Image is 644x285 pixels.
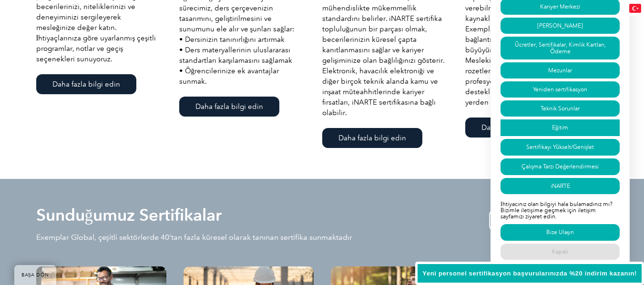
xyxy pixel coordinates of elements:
font: Teknik Sorunlar [541,105,580,112]
font: BAŞA DÖN [21,272,49,278]
a: [PERSON_NAME] [501,18,620,34]
font: Exemplar Global, çeşitli sektörlerde 40'tan fazla küresel olarak tanınan sertifika sunmaktadır [36,233,352,242]
a: Mezunlar [501,62,620,79]
font: Sunduğumuz Sertifikalar [36,205,222,225]
font: [PERSON_NAME] [537,22,583,29]
a: Ücretler, Sertifikalar, Kimlik Kartları, Ödeme [501,37,620,59]
font: Bize Ulaşın [546,229,574,236]
a: Teknik Sorunlar [501,100,620,117]
a: Tüm Sertifikalara Göz Atın [489,209,608,231]
a: Sertifikayı Yükselt/Genişlet [501,139,620,156]
font: Çalışma Tarzı Değerlendirmesi [521,163,599,170]
font: Yeniden sertifikasyon [533,86,587,93]
font: • Dersinizin tanınırlığını artırmak [179,35,285,44]
a: Çalışma Tarzı Değerlendirmesi [501,158,620,175]
a: iNARTE [501,178,620,194]
font: İhtiyaçlarınıza göre uyarlanmış çeşitli programlar, notlar ve geçiş seçenekleri sunuyoruz. [36,34,156,63]
font: Kapalı [552,248,568,255]
a: Eğitim [501,119,620,136]
img: tr [629,4,641,13]
a: Yeniden sertifikasyon [501,81,620,98]
a: Daha fazla bilgi edin [322,128,422,148]
font: Eğitim [552,124,568,131]
font: Daha fazla bilgi edin [481,123,549,132]
a: Daha fazla bilgi edin [465,118,565,138]
font: iNARTE [551,183,570,189]
a: Daha fazla bilgi edin [36,74,136,94]
font: • Öğrencilerinize ek avantajlar sunmak. [179,67,279,86]
font: İhtiyacınız olan bilgiyi hala bulamadınız mı? Bizimle iletişime geçmek için iletişim sayfamızı zi... [501,201,613,220]
font: Daha fazla bilgi edin [195,102,263,111]
a: Daha fazla bilgi edin [179,97,279,117]
font: Yeni personel sertifikasyon başvurularınızda %20 indirim kazanın! [422,270,637,277]
a: BAŞA DÖN [14,265,56,285]
font: • Ders materyallerinin uluslararası standartları karşılamasını sağlamak [179,46,292,65]
font: Kariyer Merkezi [540,3,580,10]
font: Daha fazla bilgi edin [338,134,406,142]
a: Bize Ulaşın [501,224,620,241]
font: Ücretler, Sertifikalar, Kimlik Kartları, Ödeme [515,41,606,55]
font: Sertifikayı Yükselt/Genişlet [526,144,594,150]
font: Mezunlar [548,67,572,74]
font: Daha fazla bilgi edin [52,80,120,88]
